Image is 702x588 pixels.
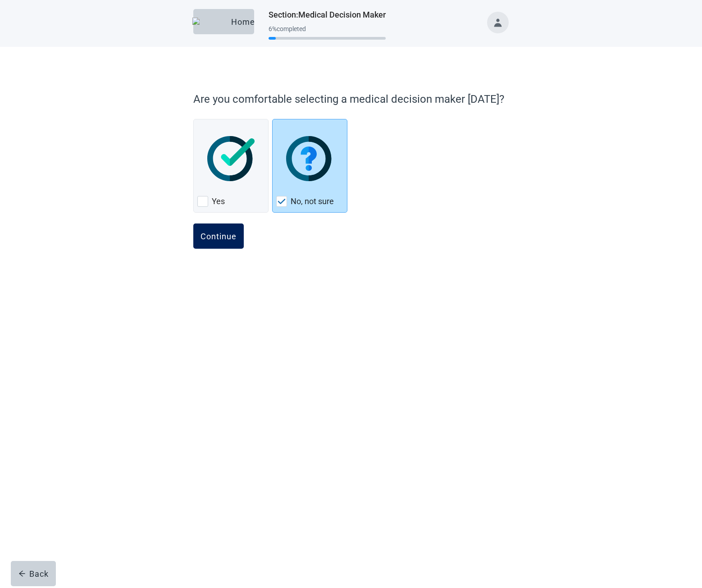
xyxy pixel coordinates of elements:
[269,9,386,21] h1: Section : Medical Decision Maker
[269,22,386,44] div: Progress section
[193,9,254,34] button: ElephantHome
[201,232,237,241] div: Continue
[212,196,225,207] label: Yes
[11,561,56,586] button: arrow-leftBack
[193,119,269,213] div: Yes, checkbox, not checked
[291,196,334,207] label: No, not sure
[18,570,26,577] span: arrow-left
[272,119,347,213] div: No, not sure, checkbox, checked
[193,91,504,107] p: Are you comfortable selecting a medical decision maker [DATE]?
[192,18,228,26] img: Elephant
[487,12,509,33] button: Toggle account menu
[269,25,386,32] div: 6 % completed
[201,17,247,26] div: Home
[193,223,244,249] button: Continue
[18,569,49,578] div: Back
